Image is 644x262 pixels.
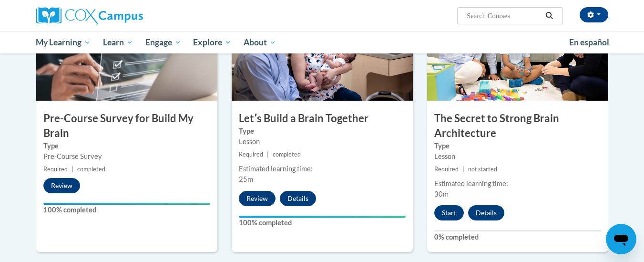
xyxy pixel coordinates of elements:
[43,141,210,151] label: Type
[237,31,282,53] a: About
[103,37,133,48] span: Learn
[239,151,263,158] span: Required
[434,205,464,220] button: Start
[239,216,406,218] div: Your progress
[239,136,406,147] div: Lesson
[145,37,181,48] span: Engage
[97,31,139,53] a: Learn
[427,111,608,141] h3: The Secret to Strong Brain Architecture
[466,10,542,21] input: Search Courses
[434,190,449,198] span: 30m
[239,164,406,174] div: Estimated learning time:
[43,178,80,193] button: Review
[239,175,253,183] span: 25m
[239,126,406,136] label: Type
[434,166,459,173] span: Required
[72,166,73,173] span: |
[273,151,301,158] span: completed
[36,111,217,141] h3: Pre-Course Survey for Build My Brain
[30,31,97,53] a: My Learning
[36,7,217,24] a: Cox Campus
[193,37,231,48] span: Explore
[187,31,237,53] a: Explore
[139,31,187,53] a: Engage
[434,141,601,151] label: Type
[239,218,406,228] label: 100% completed
[77,166,105,173] span: completed
[22,31,623,53] div: Main menu
[580,7,608,22] button: Account Settings
[43,203,210,205] div: Your progress
[43,166,68,173] span: Required
[563,32,615,52] a: En español
[468,166,497,173] span: not started
[434,151,601,162] div: Lesson
[280,191,316,206] button: Details
[468,205,504,220] button: Details
[542,10,556,21] button: Search
[244,37,276,48] span: About
[434,178,601,189] div: Estimated learning time:
[239,191,276,206] button: Review
[462,166,464,173] span: |
[434,232,601,242] label: 0% completed
[569,37,609,47] span: En español
[43,205,210,215] label: 100% completed
[267,151,269,158] span: |
[606,224,636,254] iframe: Button to launch messaging window
[232,111,413,126] h3: Letʹs Build a Brain Together
[36,7,143,24] img: Cox Campus
[43,151,210,162] div: Pre-Course Survey
[36,37,91,48] span: My Learning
